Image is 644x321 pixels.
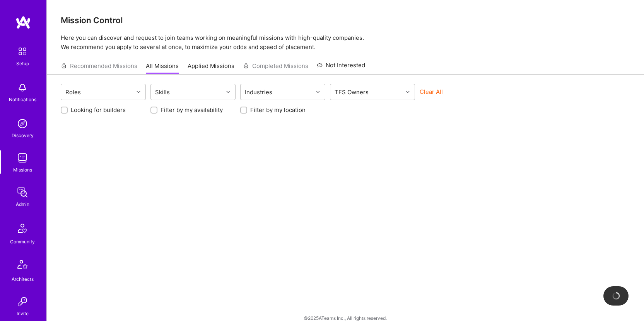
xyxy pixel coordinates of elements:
img: Architects [13,256,32,275]
i: icon Chevron [137,90,140,94]
div: Roles [63,87,83,98]
img: setup [14,43,31,59]
img: bell [15,80,30,95]
i: icon Chevron [226,90,230,94]
img: loading [611,291,621,301]
div: Community [10,238,35,246]
img: logo [15,15,31,29]
a: Not Interested [317,61,365,75]
h3: Mission Control [61,15,630,25]
div: Notifications [9,95,36,104]
div: Missions [13,166,32,174]
i: icon Chevron [406,90,410,94]
div: Discovery [12,131,34,139]
label: Filter by my location [250,106,306,114]
i: icon Chevron [316,90,320,94]
label: Filter by my availability [161,106,223,114]
div: Architects [12,275,34,283]
div: TFS Owners [333,87,371,98]
img: admin teamwork [15,185,30,200]
div: Invite [17,309,29,318]
div: Skills [153,87,172,98]
div: Industries [243,87,274,98]
a: Applied Missions [188,62,234,75]
img: Invite [15,294,30,309]
div: Admin [16,200,29,208]
label: Looking for builders [71,106,126,114]
a: All Missions [146,62,179,75]
p: Here you can discover and request to join teams working on meaningful missions with high-quality ... [61,33,630,52]
div: Setup [16,59,29,68]
img: Community [13,219,32,238]
img: teamwork [15,150,30,166]
img: discovery [15,116,30,131]
button: Clear All [420,88,443,96]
